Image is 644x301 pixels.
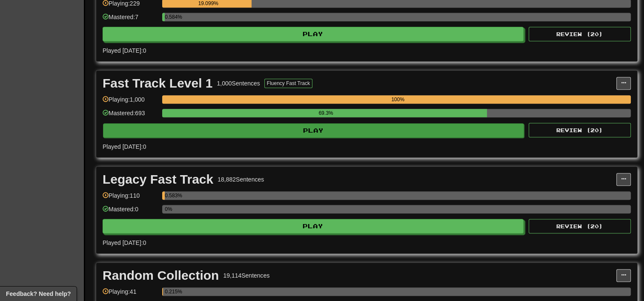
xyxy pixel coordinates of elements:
[529,27,631,41] button: Review (20)
[103,27,524,41] button: Play
[103,77,213,90] div: Fast Track Level 1
[103,191,158,205] div: Playing: 110
[103,109,158,123] div: Mastered: 693
[103,219,524,233] button: Play
[103,13,158,27] div: Mastered: 7
[103,205,158,219] div: Mastered: 0
[103,123,524,138] button: Play
[223,271,269,280] div: 19,114 Sentences
[165,109,487,117] div: 69.3%
[217,79,260,88] div: 1,000 Sentences
[6,290,71,298] span: Open feedback widget
[529,219,631,233] button: Review (20)
[218,175,264,184] div: 18,882 Sentences
[103,143,146,150] span: Played [DATE]: 0
[103,269,219,282] div: Random Collection
[103,239,146,246] span: Played [DATE]: 0
[165,95,631,104] div: 100%
[529,123,631,137] button: Review (20)
[103,173,213,186] div: Legacy Fast Track
[103,47,146,54] span: Played [DATE]: 0
[264,79,312,88] button: Fluency Fast Track
[103,95,158,109] div: Playing: 1,000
